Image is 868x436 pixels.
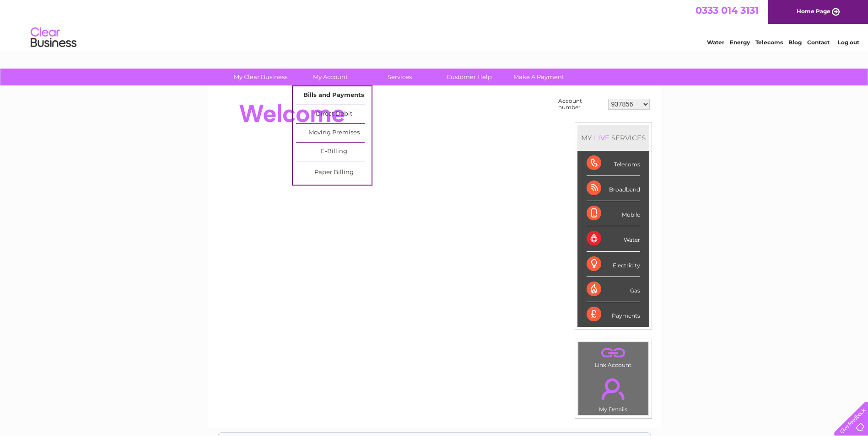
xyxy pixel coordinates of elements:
[556,96,606,113] td: Account number
[807,39,830,46] a: Contact
[581,373,646,405] a: .
[578,371,649,415] td: My Details
[788,39,802,46] a: Blog
[218,5,651,44] div: Clear Business is a trading name of Verastar Limited (registered in [GEOGRAPHIC_DATA] No. 3667643...
[501,69,577,85] a: Make A Payment
[695,5,759,16] a: 0333 014 3131
[223,69,298,85] a: My Clear Business
[362,69,437,85] a: Services
[707,39,724,46] a: Water
[587,151,640,176] div: Telecoms
[296,143,372,161] a: E-Billing
[581,345,646,361] a: .
[431,69,507,85] a: Customer Help
[587,176,640,201] div: Broadband
[755,39,783,46] a: Telecoms
[296,124,372,142] a: Moving Premises
[587,252,640,277] div: Electricity
[592,133,611,142] div: LIVE
[577,125,649,151] div: MY SERVICES
[730,39,750,46] a: Energy
[296,86,372,105] a: Bills and Payments
[578,342,649,371] td: Link Account
[296,105,372,123] a: Direct Debit
[292,69,368,85] a: My Account
[296,164,372,182] a: Paper Billing
[587,277,640,302] div: Gas
[30,24,77,52] img: logo.png
[587,201,640,226] div: Mobile
[587,302,640,327] div: Payments
[587,226,640,251] div: Water
[838,39,859,46] a: Log out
